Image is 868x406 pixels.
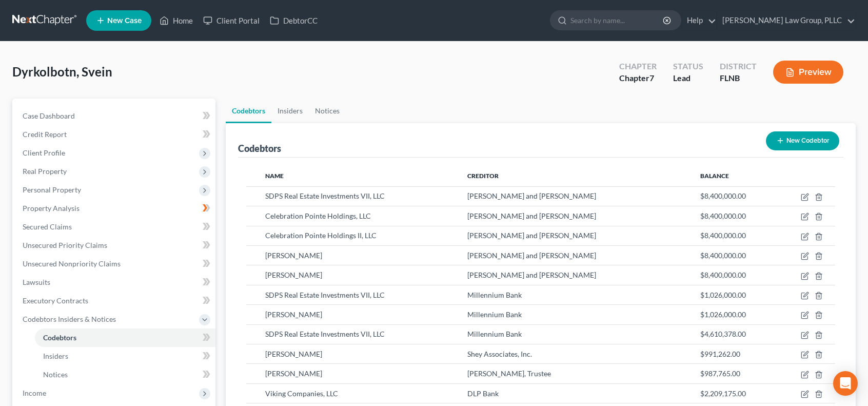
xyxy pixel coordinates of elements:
span: New Case [107,17,142,25]
span: SDPS Real Estate Investments VII, LLC [265,191,385,200]
span: $8,400,000.00 [700,270,746,279]
a: Insiders [271,99,309,123]
span: Viking Companies, LLC [265,389,338,398]
span: $8,400,000.00 [700,251,746,260]
span: Codebtors [43,333,76,342]
span: Balance [700,172,729,180]
span: Lawsuits [23,278,50,286]
span: Credit Report [23,130,67,139]
a: Notices [309,99,346,123]
span: $1,026,000.00 [700,310,746,319]
a: Case Dashboard [14,107,215,125]
span: Income [23,389,46,397]
span: [PERSON_NAME] [265,310,322,319]
div: Lead [673,72,703,84]
span: Insiders [43,352,68,360]
span: Millennium Bank [467,330,522,338]
span: SDPS Real Estate Investments VII, LLC [265,330,385,338]
span: Millennium Bank [467,310,522,319]
span: [PERSON_NAME] and [PERSON_NAME] [467,191,596,200]
span: Unsecured Priority Claims [23,241,107,249]
span: [PERSON_NAME] and [PERSON_NAME] [467,231,596,240]
span: SDPS Real Estate Investments VII, LLC [265,291,385,299]
a: Client Portal [198,11,265,30]
span: Notices [43,370,68,379]
span: [PERSON_NAME] [265,350,322,358]
span: Personal Property [23,185,81,194]
span: $4,610,378.00 [700,330,746,338]
span: Executory Contracts [23,296,88,305]
a: DebtorCC [265,11,323,30]
div: Open Intercom Messenger [833,371,858,396]
span: Secured Claims [23,222,72,231]
div: Codebtors [238,142,281,154]
span: Celebration Pointe Holdings II, LLC [265,231,377,240]
span: [PERSON_NAME] and [PERSON_NAME] [467,211,596,220]
span: [PERSON_NAME] [265,251,322,260]
span: Client Profile [23,148,65,157]
a: Executory Contracts [14,292,215,310]
span: $2,209,175.00 [700,389,746,398]
span: Shey Associates, Inc. [467,350,532,358]
span: Creditor [467,172,499,180]
span: [PERSON_NAME] [265,270,322,279]
span: $8,400,000.00 [700,231,746,240]
span: Celebration Pointe Holdings, LLC [265,211,371,220]
span: Name [265,172,284,180]
a: Codebtors [226,99,271,123]
span: Codebtors Insiders & Notices [23,315,116,323]
a: Secured Claims [14,218,215,236]
a: Help [682,11,716,30]
input: Search by name... [570,11,664,30]
span: $991,262.00 [700,350,740,358]
span: Dyrkolbotn, Svein [12,64,112,79]
span: [PERSON_NAME], Trustee [467,369,551,378]
a: Unsecured Priority Claims [14,236,215,255]
span: Unsecured Nonpriority Claims [23,259,121,268]
button: New Codebtor [766,131,839,150]
div: Status [673,61,703,72]
a: Codebtors [35,328,215,347]
span: DLP Bank [467,389,499,398]
a: Property Analysis [14,199,215,218]
span: Millennium Bank [467,291,522,299]
span: $987,765.00 [700,369,740,378]
span: $8,400,000.00 [700,191,746,200]
div: Chapter [619,72,657,84]
a: Unsecured Nonpriority Claims [14,255,215,273]
a: Lawsuits [14,273,215,292]
span: Property Analysis [23,204,80,212]
span: $8,400,000.00 [700,211,746,220]
div: District [720,61,757,72]
div: FLNB [720,72,757,84]
div: Chapter [619,61,657,72]
span: 7 [649,73,654,83]
span: [PERSON_NAME] [265,369,322,378]
a: Notices [35,365,215,384]
a: Insiders [35,347,215,365]
span: Case Dashboard [23,111,75,120]
a: Home [154,11,198,30]
a: [PERSON_NAME] Law Group, PLLC [717,11,855,30]
a: Credit Report [14,125,215,144]
button: Preview [773,61,843,84]
span: [PERSON_NAME] and [PERSON_NAME] [467,270,596,279]
span: Real Property [23,167,67,176]
span: [PERSON_NAME] and [PERSON_NAME] [467,251,596,260]
span: $1,026,000.00 [700,291,746,299]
